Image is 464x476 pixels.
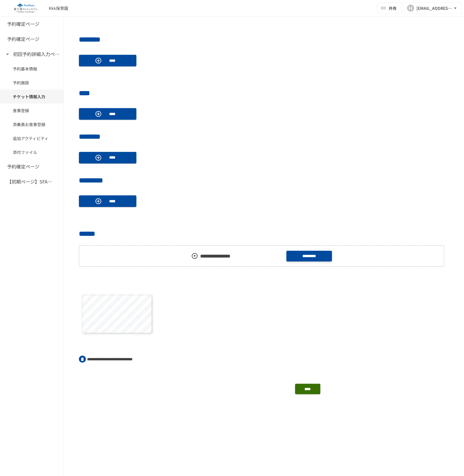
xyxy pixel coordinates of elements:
h6: 予約確定ページ [7,35,39,43]
h6: 【初期ページ】SFAの会社同期 [7,178,53,186]
h6: 予約確定ページ [7,163,39,170]
h6: 初回予約詳細入力ページ [13,50,60,58]
button: H[EMAIL_ADDRESS][DOMAIN_NAME] [404,2,462,14]
span: 追加アクティビティ [13,135,51,141]
span: 添付ファイル [13,149,51,155]
div: Page 1 [79,276,155,352]
span: 予約基本情報 [13,66,51,72]
button: 共有 [377,2,401,14]
img: eQeGXtYPV2fEKIA3pizDiVdzO5gJTl2ahLbsPaD2E4R [7,3,44,13]
span: チケット情報入力 [13,93,51,100]
span: 共有 [389,5,397,11]
h6: 予約確定ページ [7,20,39,28]
span: 食事登録 [13,107,51,114]
span: 予約施設 [13,79,51,86]
div: H [407,5,414,12]
div: Kkk保育園 [49,5,68,11]
div: [EMAIL_ADDRESS][DOMAIN_NAME] [416,5,452,12]
span: 添乗員お食事登録 [13,121,51,128]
